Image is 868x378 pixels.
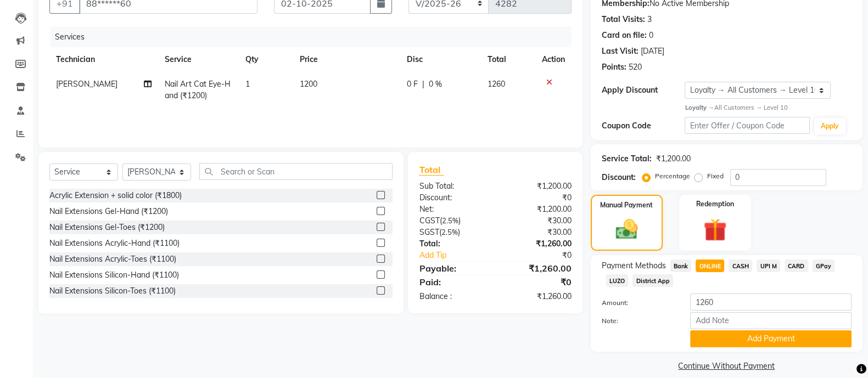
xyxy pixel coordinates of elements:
div: Paid: [411,275,495,289]
span: Total [419,164,444,176]
a: Add Tip [411,250,509,261]
div: ₹0 [495,192,580,204]
a: Continue Without Payment [593,360,860,372]
label: Fixed [707,171,724,181]
button: Apply [814,118,845,134]
th: Total [481,47,535,72]
th: Action [535,47,572,72]
button: Add Payment [690,330,852,347]
input: Add Note [690,312,852,329]
input: Amount [690,294,852,311]
div: [DATE] [641,46,664,57]
div: ₹0 [495,275,580,289]
th: Service [158,47,239,72]
label: Redemption [696,199,734,209]
div: 520 [629,61,642,73]
span: 1 [245,79,250,89]
img: _gift.svg [696,216,733,244]
div: Discount: [602,172,636,183]
span: 1200 [300,79,317,89]
div: Total: [411,238,495,250]
span: 2.5% [441,228,457,236]
label: Manual Payment [600,200,653,210]
div: Services [51,27,580,47]
div: Net: [411,204,495,215]
div: Sub Total: [411,180,495,192]
div: Nail Extensions Acrylic-Hand (₹1100) [49,238,180,249]
div: Nail Extensions Gel-Toes (₹1200) [49,222,165,233]
span: CARD [785,259,808,272]
strong: Loyalty → [685,104,714,111]
label: Note: [593,316,682,326]
span: 1260 [488,79,505,89]
input: Search or Scan [199,163,393,180]
div: ₹30.00 [495,227,580,238]
div: 0 [649,30,653,41]
label: Amount: [593,298,682,308]
span: CGST [419,216,439,225]
div: ₹0 [509,250,580,261]
th: Disc [400,47,481,72]
div: All Customers → Level 10 [685,103,852,112]
span: 2.5% [441,216,458,225]
img: _cash.svg [609,217,645,242]
div: Service Total: [602,153,652,165]
div: ₹1,200.00 [656,153,691,165]
div: ( ) [411,215,495,227]
div: ₹30.00 [495,215,580,227]
div: Nail Extensions Silicon-Toes (₹1100) [49,285,176,297]
span: Bank [670,259,692,272]
label: Percentage [655,171,690,181]
span: Nail Art Cat Eye-Hand (₹1200) [165,79,231,100]
span: UPI M [757,259,780,272]
input: Enter Offer / Coupon Code [685,117,810,134]
span: 0 % [429,78,442,90]
div: Last Visit: [602,46,639,57]
th: Price [293,47,400,72]
span: GPay [813,259,835,272]
span: SGST [419,227,439,237]
span: LUZO [606,274,629,287]
div: Nail Extensions Gel-Hand (₹1200) [49,206,168,217]
span: ONLINE [696,259,724,272]
div: Discount: [411,192,495,204]
div: ( ) [411,227,495,238]
div: Nail Extensions Silicon-Hand (₹1100) [49,269,179,281]
div: Coupon Code [602,120,685,132]
div: ₹1,260.00 [495,238,580,250]
span: CASH [729,259,752,272]
div: ₹1,260.00 [495,262,580,275]
div: Total Visits: [602,14,645,25]
div: Card on file: [602,30,647,41]
th: Qty [239,47,293,72]
div: ₹1,200.00 [495,204,580,215]
span: District App [632,274,673,287]
div: Balance : [411,291,495,302]
div: Points: [602,61,626,73]
span: [PERSON_NAME] [56,79,117,89]
div: 3 [647,14,652,25]
div: Payable: [411,262,495,275]
div: Acrylic Extension + solid color (₹1800) [49,190,182,201]
span: | [422,78,424,90]
div: Nail Extensions Acrylic-Toes (₹1100) [49,253,176,265]
span: 0 F [407,78,418,90]
div: ₹1,200.00 [495,180,580,192]
th: Technician [49,47,158,72]
div: Apply Discount [602,84,685,96]
span: Payment Methods [602,260,666,272]
div: ₹1,260.00 [495,291,580,302]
